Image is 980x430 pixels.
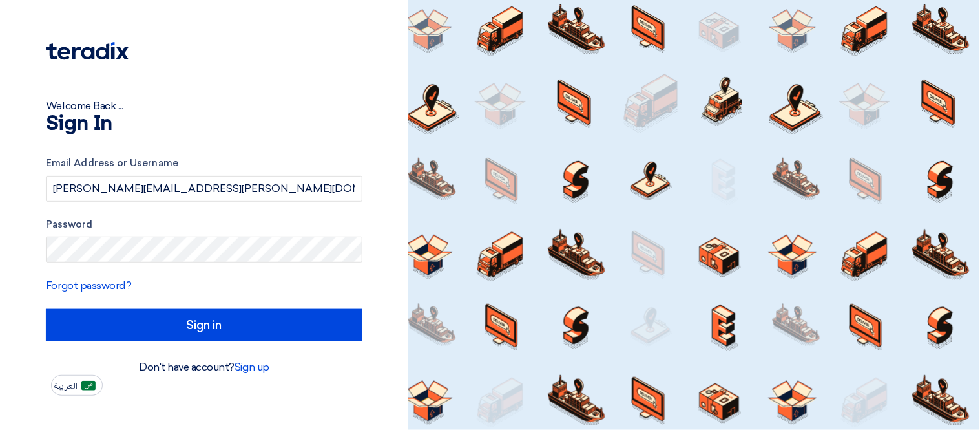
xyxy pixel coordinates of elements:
span: العربية [54,382,78,391]
img: ar-AR.png [81,381,96,391]
a: Sign up [235,361,269,373]
a: Forgot password? [46,279,131,292]
label: Password [46,217,362,232]
input: Sign in [46,309,362,341]
button: العربية [51,375,103,396]
h1: Sign In [46,114,362,134]
label: Email Address or Username [46,156,362,171]
img: Teradix logo [46,42,129,60]
div: Don't have account? [46,360,362,375]
div: Welcome Back ... [46,98,362,114]
input: Enter your business email or username [46,176,362,202]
